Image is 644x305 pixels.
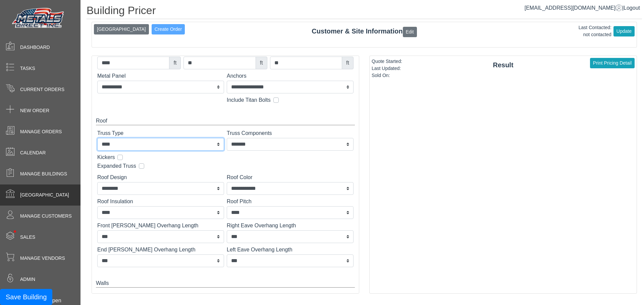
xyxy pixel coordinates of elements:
[372,58,402,65] div: Quote Started:
[227,96,271,104] label: Include Titan Bolts
[97,292,224,300] label: Wall Design
[97,153,115,161] label: Kickers
[20,149,46,156] span: Calendar
[20,65,35,72] span: Tasks
[6,221,23,242] span: •
[96,117,355,125] div: Roof
[97,222,224,230] label: Front [PERSON_NAME] Overhang Length
[20,192,69,199] span: [GEOGRAPHIC_DATA]
[227,222,354,230] label: Right Eave Overhang Length
[525,4,640,12] div: |
[370,60,637,70] div: Result
[97,198,224,206] label: Roof Insulation
[256,57,267,69] div: ft
[227,72,354,80] label: Anchors
[87,4,642,19] h1: Building Pricer
[372,65,402,72] div: Last Updated:
[94,24,149,34] button: [GEOGRAPHIC_DATA]
[96,279,355,288] div: Walls
[227,129,354,137] label: Truss Components
[97,72,224,80] label: Metal Panel
[20,234,35,241] span: Sales
[97,162,136,170] label: Expanded Truss
[227,198,354,206] label: Roof Pitch
[624,5,640,11] span: Logout
[227,173,354,181] label: Roof Color
[579,24,611,38] div: Last Contacted: not contacted
[20,276,35,283] span: Admin
[10,6,67,31] img: Metals Direct Inc Logo
[20,170,67,177] span: Manage Buildings
[97,246,224,254] label: End [PERSON_NAME] Overhang Length
[20,128,62,135] span: Manage Orders
[20,107,49,114] span: New Order
[20,86,64,93] span: Current Orders
[97,129,224,137] label: Truss Type
[342,57,354,69] div: ft
[525,5,622,11] a: [EMAIL_ADDRESS][DOMAIN_NAME]
[169,57,181,69] div: ft
[372,72,402,79] div: Sold On:
[20,213,72,220] span: Manage Customers
[20,44,50,51] span: Dashboard
[403,27,417,37] button: Edit
[97,173,224,181] label: Roof Design
[227,246,354,254] label: Left Eave Overhang Length
[92,26,637,37] div: Customer & Site Information
[590,58,635,68] button: Print Pricing Detail
[20,255,65,262] span: Manage Vendors
[227,292,354,300] label: Wall Color
[613,26,635,36] button: Update
[152,24,185,34] button: Create Order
